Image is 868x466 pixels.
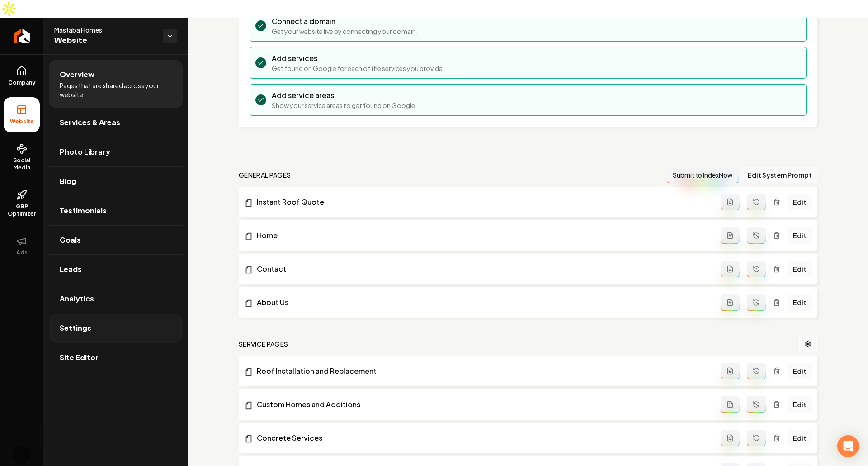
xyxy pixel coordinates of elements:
span: Website [6,118,38,125]
button: Add admin page prompt [721,194,740,210]
span: Website [54,34,156,47]
a: Photo Library [49,137,183,166]
img: Sagar Soni [13,446,31,464]
h3: Add services [272,53,444,64]
h3: Connect a domain [272,16,418,27]
button: Submit to IndexNow [667,167,739,183]
span: Pages that are shared across your website. [60,81,172,99]
span: Ads [13,249,31,256]
a: Settings [49,314,183,343]
p: Show your service areas to get found on Google. [272,101,417,110]
a: Site Editor [49,343,183,372]
span: Analytics [60,293,94,304]
button: Edit System Prompt [742,167,817,183]
span: Social Media [4,157,40,171]
a: Edit [788,294,812,311]
a: Contact [244,264,721,274]
a: Company [4,58,40,94]
a: Edit [788,396,812,413]
span: Services & Areas [60,117,120,128]
a: Concrete Services [244,433,721,443]
button: Open user button [13,446,31,464]
a: GBP Optimizer [4,182,40,225]
p: Get your website live by connecting your domain. [272,27,418,36]
button: Add admin page prompt [721,294,740,311]
a: Edit [788,363,812,379]
span: GBP Optimizer [4,203,40,217]
h2: general pages [239,170,291,179]
span: Photo Library [60,146,110,157]
span: Mastaba Homes [54,25,156,34]
button: Add admin page prompt [721,363,740,379]
span: Blog [60,176,76,187]
h3: Add service areas [272,90,417,101]
span: Site Editor [60,352,99,363]
a: About Us [244,297,721,308]
span: Testimonials [60,205,107,216]
a: Custom Homes and Additions [244,399,721,410]
a: Leads [49,255,183,284]
a: Roof Installation and Replacement [244,366,721,377]
a: Home [244,230,721,241]
span: Company [5,79,39,86]
a: Edit [788,261,812,277]
button: Add admin page prompt [721,227,740,244]
a: Edit [788,430,812,446]
span: Goals [60,235,81,245]
a: Social Media [4,136,40,179]
button: Add admin page prompt [721,396,740,413]
button: Add admin page prompt [721,430,740,446]
a: Blog [49,167,183,196]
span: Overview [60,69,94,80]
button: Ads [4,228,40,264]
span: Leads [60,264,82,275]
a: Services & Areas [49,108,183,137]
img: Rebolt Logo [14,29,30,43]
a: Goals [49,226,183,254]
a: Edit [788,194,812,210]
h2: Service Pages [239,339,288,348]
span: Settings [60,323,91,334]
a: Testimonials [49,196,183,225]
div: Open Intercom Messenger [837,435,859,457]
a: Edit [788,227,812,244]
a: Analytics [49,284,183,313]
button: Add admin page prompt [721,261,740,277]
p: Get found on Google for each of the services you provide. [272,64,444,73]
a: Instant Roof Quote [244,197,721,207]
